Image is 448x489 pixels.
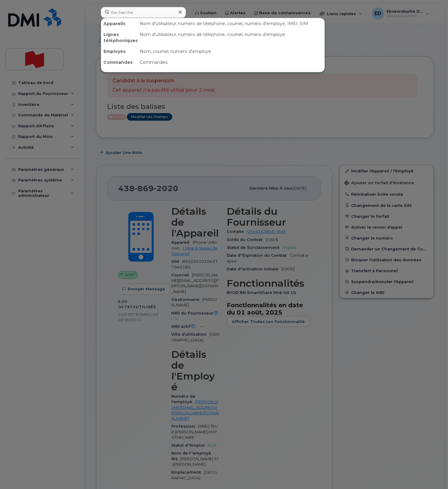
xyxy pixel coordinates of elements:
[137,46,324,57] div: Nom, courriel, numéro d'employé
[137,18,324,29] div: Nom d'utilisateur, numéro de téléphone, courriel, numéro d'employé, IMEI, SIM
[101,29,137,46] div: Lignes téléphoniques
[101,46,137,57] div: Employés
[101,18,137,29] div: Appareils
[137,29,324,46] div: Nom d'utilisateur, numéro de téléphone, courriel, numéro d'employé
[101,57,137,68] div: Commandes
[137,57,324,68] div: Commandes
